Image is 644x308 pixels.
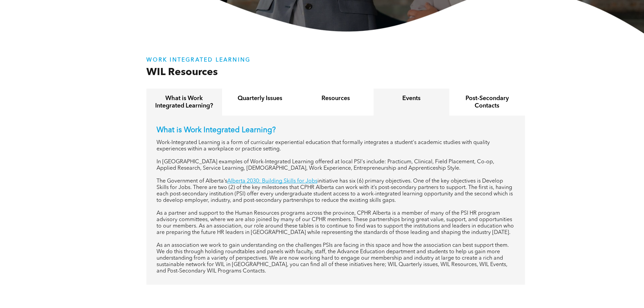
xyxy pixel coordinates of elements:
[228,95,292,102] h4: Quarterly Issues
[455,95,519,110] h4: Post-Secondary Contacts
[146,67,218,77] span: WIL Resources
[157,126,515,135] p: What is Work Integrated Learning?
[157,178,515,204] p: The Government of Alberta’s initiative has six (6) primary objectives. One of the key objectives ...
[157,210,515,236] p: As a partner and support to the Human Resources programs across the province, CPHR Alberta is a m...
[157,242,515,275] p: As an association we work to gain understanding on the challenges PSIs are facing in this space a...
[146,57,251,63] strong: WORK INTEGRATED LEARNING
[152,95,216,110] h4: What is Work Integrated Learning?
[157,140,515,152] p: Work-Integrated Learning is a form of curricular experiential education that formally integrates ...
[380,95,443,102] h4: Events
[227,179,317,184] a: Alberta 2030: Building Skills for Jobs
[304,95,367,102] h4: Resources
[157,159,515,172] p: In [GEOGRAPHIC_DATA] examples of Work-Integrated Learning offered at local PSI's include: Practic...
